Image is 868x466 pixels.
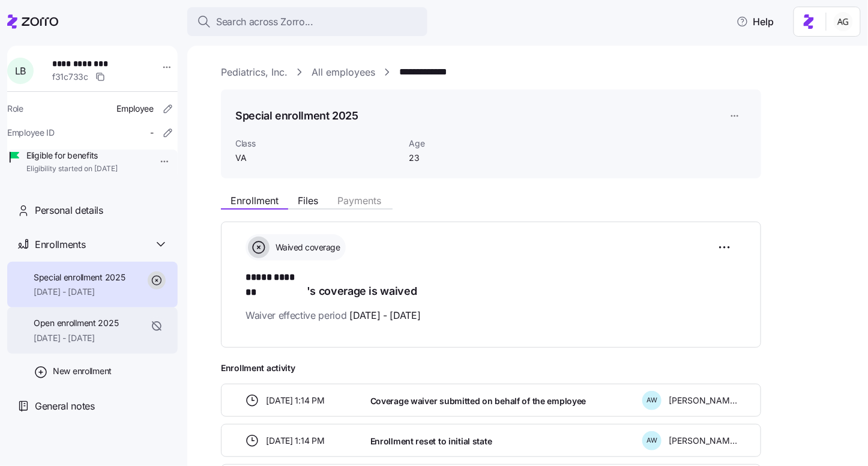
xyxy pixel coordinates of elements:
[34,271,125,283] span: Special enrollment 2025
[34,332,118,344] span: [DATE] - [DATE]
[15,66,26,76] span: L B
[221,362,761,374] span: Enrollment activity
[34,286,125,298] span: [DATE] - [DATE]
[235,138,399,150] span: Class
[35,399,95,414] span: General notes
[26,164,118,174] span: Eligibility started on [DATE]
[7,127,55,139] span: Employee ID
[646,397,657,404] span: A W
[370,435,492,447] span: Enrollment reset to initial state
[646,437,657,444] span: A W
[26,150,118,162] span: Eligible for benefits
[337,196,381,205] span: Payments
[35,203,103,218] span: Personal details
[737,14,774,29] span: Help
[235,152,399,164] span: VA
[35,237,85,252] span: Enrollments
[216,14,313,29] span: Search across Zorro...
[267,435,325,447] span: [DATE] 1:14 PM
[52,71,88,83] span: f31c733c
[267,395,325,407] span: [DATE] 1:14 PM
[53,365,112,377] span: New enrollment
[221,65,288,80] a: Pediatrics, Inc.
[409,152,529,164] span: 23
[231,196,279,205] span: Enrollment
[235,108,358,123] h1: Special enrollment 2025
[669,395,737,407] span: [PERSON_NAME]
[409,138,529,150] span: Age
[669,435,737,447] span: [PERSON_NAME]
[150,127,154,139] span: -
[246,270,737,298] h1: 's coverage is waived
[272,241,340,253] span: Waived coverage
[34,317,118,329] span: Open enrollment 2025
[834,12,853,31] img: 5fc55c57e0610270ad857448bea2f2d5
[246,308,421,323] span: Waiver effective period
[116,103,154,115] span: Employee
[312,65,375,80] a: All employees
[7,103,23,115] span: Role
[187,7,427,36] button: Search across Zorro...
[349,308,420,323] span: [DATE] - [DATE]
[727,10,784,34] button: Help
[370,395,586,407] span: Coverage waiver submitted on behalf of the employee
[298,196,318,205] span: Files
